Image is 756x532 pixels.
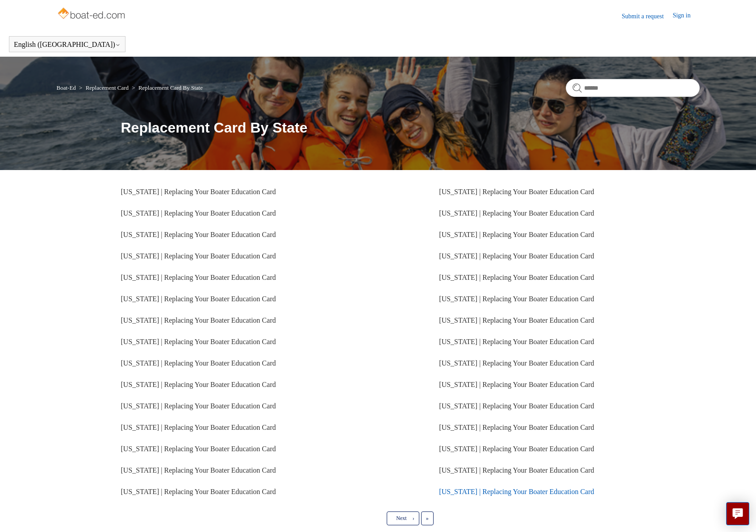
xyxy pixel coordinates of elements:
a: [US_STATE] | Replacing Your Boater Education Card [121,466,276,474]
a: [US_STATE] | Replacing Your Boater Education Card [121,295,276,303]
span: › [413,515,414,521]
a: [US_STATE] | Replacing Your Boater Education Card [439,252,594,260]
a: [US_STATE] | Replacing Your Boater Education Card [121,252,276,260]
li: Replacement Card [77,84,130,91]
a: Replacement Card [86,84,129,91]
input: Search [566,79,700,97]
li: Boat-Ed [57,84,78,91]
img: Boat-Ed Help Center home page [57,5,128,23]
a: [US_STATE] | Replacing Your Boater Education Card [121,402,276,410]
span: » [426,515,429,521]
a: Replacement Card By State [138,84,203,91]
a: Boat-Ed [57,84,76,91]
a: [US_STATE] | Replacing Your Boater Education Card [439,188,594,195]
a: [US_STATE] | Replacing Your Boater Education Card [439,231,594,238]
a: [US_STATE] | Replacing Your Boater Education Card [121,424,276,431]
a: [US_STATE] | Replacing Your Boater Education Card [121,231,276,238]
a: [US_STATE] | Replacing Your Boater Education Card [121,338,276,345]
a: Sign in [672,11,699,21]
a: [US_STATE] | Replacing Your Boater Education Card [439,295,594,303]
a: [US_STATE] | Replacing Your Boater Education Card [121,188,276,195]
a: [US_STATE] | Replacing Your Boater Education Card [121,274,276,281]
a: [US_STATE] | Replacing Your Boater Education Card [439,316,594,324]
a: [US_STATE] | Replacing Your Boater Education Card [121,445,276,453]
a: [US_STATE] | Replacing Your Boater Education Card [439,381,594,388]
span: Next [396,515,406,521]
button: Live chat [726,502,749,525]
a: [US_STATE] | Replacing Your Boater Education Card [121,381,276,388]
a: [US_STATE] | Replacing Your Boater Education Card [439,424,594,431]
a: [US_STATE] | Replacing Your Boater Education Card [439,445,594,453]
a: [US_STATE] | Replacing Your Boater Education Card [439,402,594,410]
a: [US_STATE] | Replacing Your Boater Education Card [121,316,276,324]
a: [US_STATE] | Replacing Your Boater Education Card [439,359,594,367]
a: [US_STATE] | Replacing Your Boater Education Card [121,359,276,367]
a: Submit a request [622,12,672,21]
a: [US_STATE] | Replacing Your Boater Education Card [439,274,594,281]
a: Next [387,511,419,525]
a: [US_STATE] | Replacing Your Boater Education Card [439,488,594,495]
a: [US_STATE] | Replacing Your Boater Education Card [439,338,594,345]
h1: Replacement Card By State [121,117,700,138]
a: [US_STATE] | Replacing Your Boater Education Card [121,488,276,495]
li: Replacement Card By State [130,84,203,91]
a: [US_STATE] | Replacing Your Boater Education Card [121,209,276,217]
button: English ([GEOGRAPHIC_DATA]) [14,41,121,49]
a: [US_STATE] | Replacing Your Boater Education Card [439,209,594,217]
a: [US_STATE] | Replacing Your Boater Education Card [439,466,594,474]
